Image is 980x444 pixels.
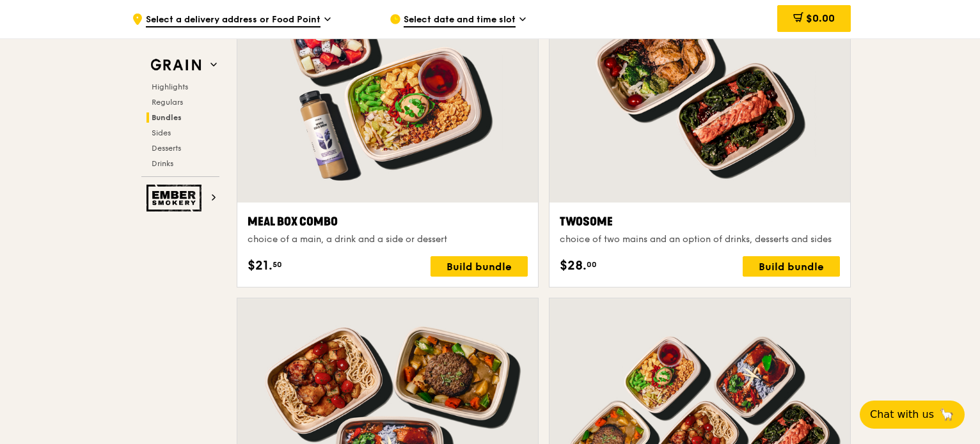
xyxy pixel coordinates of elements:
[587,259,597,270] span: 00
[404,13,516,27] span: Select date and time slot
[273,259,282,270] span: 50
[860,401,965,429] button: Chat with us🦙
[248,256,273,275] span: $21.
[939,407,954,422] span: 🦙
[152,159,173,168] span: Drinks
[560,256,587,275] span: $28.
[152,113,182,122] span: Bundles
[146,185,205,211] img: Ember Smokery web logo
[146,54,205,77] img: Grain web logo
[248,213,528,231] div: Meal Box Combo
[743,256,840,277] div: Build bundle
[152,82,188,91] span: Highlights
[248,233,528,246] div: choice of a main, a drink and a side or dessert
[806,12,835,24] span: $0.00
[560,213,840,231] div: Twosome
[431,256,528,277] div: Build bundle
[152,144,181,153] span: Desserts
[152,98,183,107] span: Regulars
[870,407,934,422] span: Chat with us
[146,13,320,27] span: Select a delivery address or Food Point
[152,128,171,137] span: Sides
[560,233,840,246] div: choice of two mains and an option of drinks, desserts and sides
